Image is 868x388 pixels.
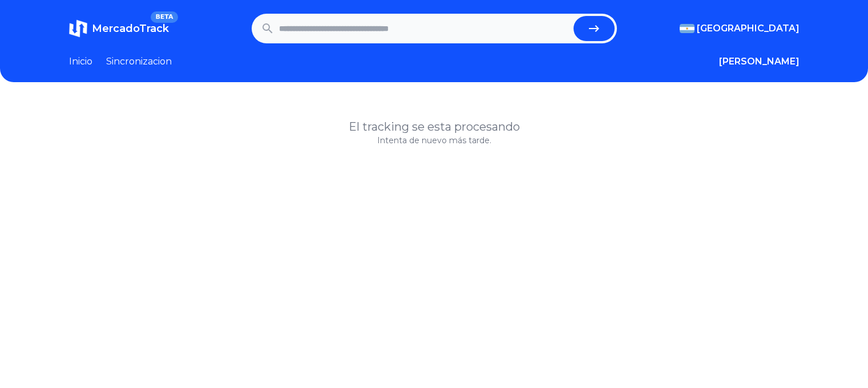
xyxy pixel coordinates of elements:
[151,11,177,23] span: BETA
[69,55,92,68] a: Inicio
[106,55,172,68] a: Sincronizacion
[719,55,800,68] button: [PERSON_NAME]
[69,19,169,38] a: MercadoTrackBETA
[69,19,87,38] img: MercadoTrack
[680,24,695,33] img: Argentina
[680,22,800,35] button: [GEOGRAPHIC_DATA]
[69,119,800,135] h1: El tracking se esta procesando
[697,22,800,35] span: [GEOGRAPHIC_DATA]
[69,135,800,146] p: Intenta de nuevo más tarde.
[92,22,169,35] span: MercadoTrack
